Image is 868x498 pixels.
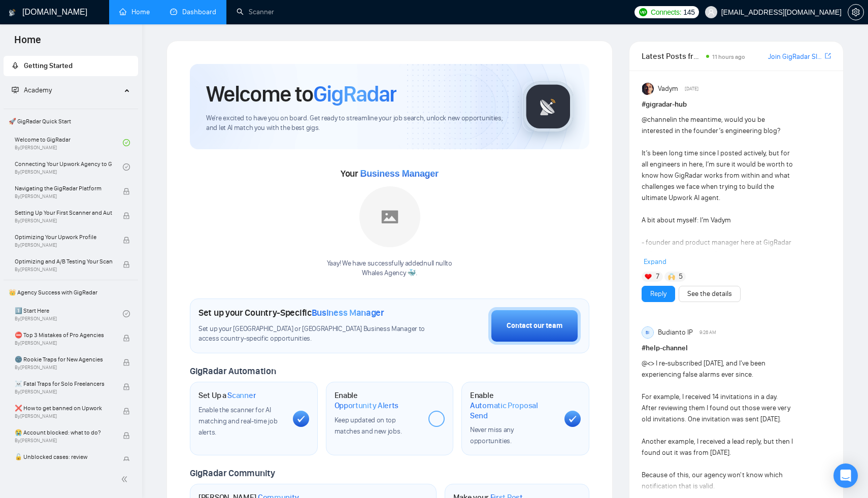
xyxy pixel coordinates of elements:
[15,183,112,193] span: Navigating the GigRadar Platform
[359,186,420,247] img: placeholder.png
[15,438,112,444] span: By [PERSON_NAME]
[335,416,402,436] span: Keep updated on top matches and new jobs.
[341,168,439,179] span: Your
[683,7,694,18] span: 145
[15,389,112,395] span: By [PERSON_NAME]
[833,463,858,488] div: Open Intercom Messenger
[313,80,396,108] span: GigRadar
[679,272,683,282] span: 5
[642,83,654,95] img: Vadym
[470,401,556,420] span: Automatic Proposal Send
[642,343,831,354] h1: # help-channel
[227,390,256,401] span: Scanner
[123,383,130,390] span: lock
[848,8,864,16] a: setting
[12,86,52,94] span: Academy
[15,303,123,325] a: 1️⃣ Start HereBy[PERSON_NAME]
[658,327,693,338] span: Budianto IP
[642,50,703,62] span: Latest Posts from the GigRadar Community
[123,432,130,439] span: lock
[24,61,73,70] span: Getting Started
[15,403,112,413] span: ❌ How to get banned on Upwork
[642,327,653,338] div: BI
[768,51,823,62] a: Join GigRadar Slack Community
[335,390,421,410] h1: Enable
[825,51,831,61] a: export
[5,282,137,303] span: 👑 Agency Success with GigRadar
[335,401,399,411] span: Opportunity Alerts
[360,169,438,179] span: Business Manager
[15,330,112,340] span: ⛔ Top 3 Mistakes of Pro Agencies
[15,340,112,346] span: By [PERSON_NAME]
[123,456,130,463] span: lock
[650,288,666,300] a: Reply
[12,86,19,93] span: fund-projection-screen
[658,83,678,94] span: Vadym
[190,366,276,377] span: GigRadar Automation
[206,114,506,133] span: We're excited to have you on board. Get ready to streamline your job search, unlock new opportuni...
[679,286,741,302] button: See the details
[12,62,19,69] span: rocket
[5,111,137,131] span: 🚀 GigRadar Quick Start
[644,257,666,266] span: Expand
[123,310,130,317] span: check-circle
[198,390,256,401] h1: Set Up a
[699,328,716,337] span: 9:26 AM
[15,413,112,419] span: By [PERSON_NAME]
[119,8,150,16] a: homeHome
[6,32,49,54] span: Home
[15,193,112,200] span: By [PERSON_NAME]
[15,354,112,364] span: 🌚 Rookie Traps for New Agencies
[237,8,274,16] a: searchScanner
[24,86,52,94] span: Academy
[15,379,112,389] span: ☠️ Fatal Traps for Solo Freelancers
[15,232,112,242] span: Optimizing Your Upwork Profile
[123,359,130,366] span: lock
[712,53,745,60] span: 11 hours ago
[15,267,112,273] span: By [PERSON_NAME]
[848,4,864,20] button: setting
[656,272,659,282] span: 7
[642,286,675,302] button: Reply
[825,52,831,60] span: export
[190,468,275,479] span: GigRadar Community
[687,288,732,300] a: See the details
[507,320,562,331] div: Contact our team
[470,425,514,445] span: Never miss any opportunities.
[4,56,138,76] li: Getting Started
[470,390,556,420] h1: Enable
[523,81,574,132] img: gigradar-logo.png
[15,218,112,224] span: By [PERSON_NAME]
[206,80,396,108] h1: Welcome to
[488,307,581,345] button: Contact our team
[9,5,16,21] img: logo
[642,114,793,416] div: in the meantime, would you be interested in the founder’s engineering blog? It’s been long time s...
[327,259,452,278] div: Yaay! We have successfully added null null to
[708,9,715,16] span: user
[123,261,130,268] span: lock
[15,131,123,154] a: Welcome to GigRadarBy[PERSON_NAME]
[639,8,647,16] img: upwork-logo.png
[848,8,863,16] span: setting
[15,256,112,267] span: Optimizing and A/B Testing Your Scanner for Better Results
[123,408,130,415] span: lock
[15,427,112,438] span: 😭 Account blocked: what to do?
[15,208,112,218] span: Setting Up Your First Scanner and Auto-Bidder
[198,406,277,437] span: Enable the scanner for AI matching and real-time job alerts.
[170,8,216,16] a: dashboardDashboard
[642,99,831,110] h1: # gigradar-hub
[15,242,112,248] span: By [PERSON_NAME]
[121,474,131,484] span: double-left
[15,452,112,462] span: 🔓 Unblocked cases: review
[327,269,452,278] p: Whales Agency 🐳 .
[123,188,130,195] span: lock
[15,156,123,178] a: Connecting Your Upwork Agency to GigRadarBy[PERSON_NAME]
[198,324,428,344] span: Set up your [GEOGRAPHIC_DATA] or [GEOGRAPHIC_DATA] Business Manager to access country-specific op...
[123,139,130,146] span: check-circle
[668,273,675,280] img: 🙌
[685,84,698,93] span: [DATE]
[312,307,384,318] span: Business Manager
[651,7,681,18] span: Connects:
[198,307,384,318] h1: Set up your Country-Specific
[123,163,130,171] span: check-circle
